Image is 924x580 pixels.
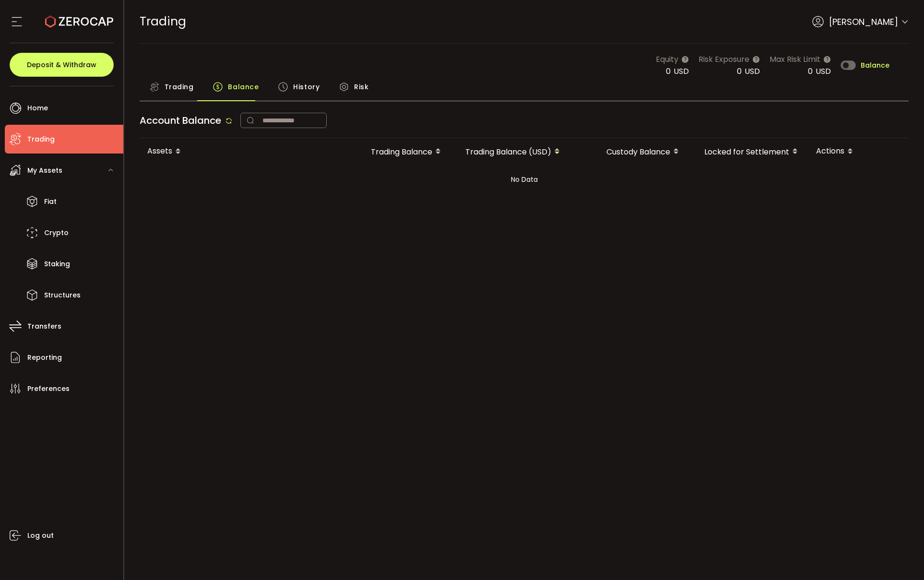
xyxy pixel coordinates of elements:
[293,77,320,96] span: History
[666,66,671,77] span: 0
[44,195,57,209] span: Fiat
[27,61,96,68] span: Deposit & Withdraw
[674,66,689,77] span: USD
[745,66,760,77] span: USD
[27,382,70,396] span: Preferences
[44,288,81,302] span: Structures
[829,15,898,28] span: [PERSON_NAME]
[228,77,259,96] span: Balance
[770,53,820,65] span: Max Risk Limit
[816,66,831,77] span: USD
[44,226,69,240] span: Crypto
[737,66,742,77] span: 0
[27,101,48,115] span: Home
[10,53,114,77] button: Deposit & Withdraw
[699,53,749,65] span: Risk Exposure
[808,66,813,77] span: 0
[140,13,186,30] span: Trading
[808,143,909,160] div: Actions
[27,351,62,365] span: Reporting
[570,143,689,160] div: Custody Balance
[44,257,70,271] span: Staking
[140,143,332,160] div: Assets
[27,164,62,178] span: My Assets
[165,77,194,96] span: Trading
[140,114,221,127] span: Account Balance
[140,165,909,194] div: No Data
[656,53,678,65] span: Equity
[332,143,451,160] div: Trading Balance
[689,143,808,160] div: Locked for Settlement
[861,62,889,69] span: Balance
[27,529,54,543] span: Log out
[451,143,570,160] div: Trading Balance (USD)
[27,132,55,146] span: Trading
[354,77,368,96] span: Risk
[27,320,61,333] span: Transfers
